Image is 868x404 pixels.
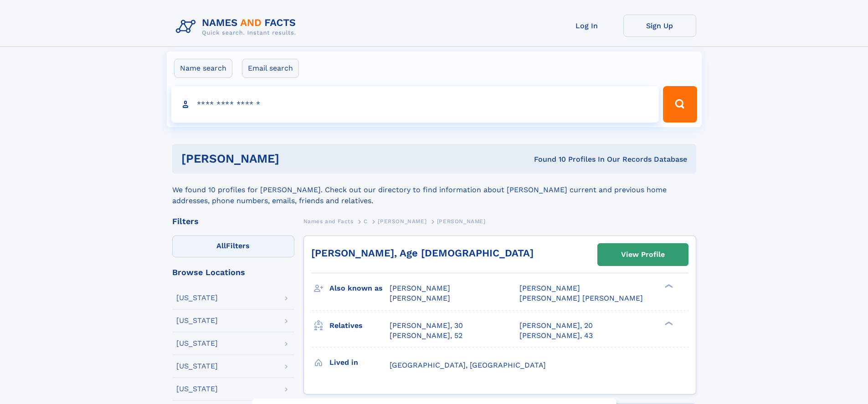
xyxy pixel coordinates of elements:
label: Filters [172,235,294,257]
span: C [364,218,368,225]
h3: Also known as [329,281,390,296]
div: [US_STATE] [176,317,218,324]
a: View Profile [598,244,688,266]
a: Names and Facts [303,215,354,227]
a: Sign Up [623,15,696,37]
div: [US_STATE] [176,363,218,370]
span: [PERSON_NAME] [437,218,486,225]
span: [PERSON_NAME] [519,284,580,292]
div: [US_STATE] [176,294,218,302]
span: [PERSON_NAME] [390,294,450,302]
label: Name search [174,59,232,78]
h1: [PERSON_NAME] [181,153,407,164]
span: All [216,241,226,250]
span: [PERSON_NAME] [378,218,426,225]
div: ❯ [663,320,673,326]
div: Found 10 Profiles In Our Records Database [406,154,687,164]
span: [GEOGRAPHIC_DATA], [GEOGRAPHIC_DATA] [390,361,546,369]
button: Search Button [663,86,697,123]
a: [PERSON_NAME], Age [DEMOGRAPHIC_DATA] [311,247,534,259]
span: [PERSON_NAME] [PERSON_NAME] [519,294,643,302]
a: Log In [550,15,623,37]
a: [PERSON_NAME], 52 [390,331,462,341]
div: View Profile [621,244,665,265]
a: [PERSON_NAME] [378,215,426,227]
div: Filters [172,217,294,225]
div: [US_STATE] [176,340,218,347]
label: Email search [242,59,299,78]
div: ❯ [663,283,673,289]
div: Browse Locations [172,268,294,276]
div: We found 10 profiles for [PERSON_NAME]. Check out our directory to find information about [PERSON... [172,174,696,206]
span: [PERSON_NAME] [390,284,450,292]
a: [PERSON_NAME], 20 [519,321,593,331]
img: Logo Names and Facts [172,15,303,39]
div: [US_STATE] [176,385,218,393]
a: [PERSON_NAME], 30 [390,321,463,331]
h3: Relatives [329,318,390,333]
a: C [364,215,368,227]
h3: Lived in [329,355,390,370]
a: [PERSON_NAME], 43 [519,331,593,341]
input: search input [171,86,659,123]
